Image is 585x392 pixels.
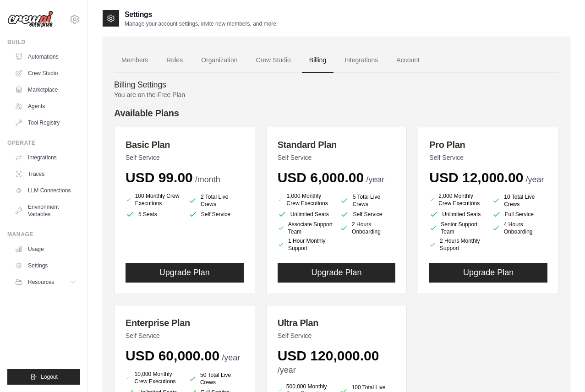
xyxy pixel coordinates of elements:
button: Resources [11,275,80,289]
span: USD 6,000.00 [278,170,364,185]
li: 2,000 Monthly Crew Executions [429,191,485,208]
p: You are on the Free Plan [114,90,559,99]
span: USD 60,000.00 [126,348,219,363]
li: 1,000 Monthly Crew Executions [278,191,333,208]
span: /year [222,353,240,362]
li: Senior Support Team [429,221,485,235]
button: Upgrade Plan [126,263,244,283]
button: Logout [7,369,80,385]
span: /year [525,175,544,184]
a: Organization [194,48,245,73]
button: Upgrade Plan [278,263,396,283]
a: Roles [159,48,190,73]
a: Members [114,48,155,73]
a: Usage [11,242,80,256]
li: 10 Total Live Crews [492,193,547,208]
a: Traces [11,167,80,181]
span: USD 120,000.00 [278,348,379,363]
a: Integrations [337,48,385,73]
h3: Standard Plan [278,138,396,151]
p: Self Service [126,153,244,162]
p: Self Service [278,331,396,340]
span: Resources [28,278,54,286]
div: Manage [7,231,80,238]
p: Self Service [278,153,396,162]
p: Self Service [429,153,547,162]
h4: Available Plans [114,107,559,120]
a: Settings [11,258,80,273]
a: Crew Studio [11,66,80,81]
h3: Pro Plan [429,138,547,151]
li: 5 Total Live Crews [340,193,395,208]
h2: Settings [125,9,278,20]
li: 50 Total Live Crews [188,371,244,386]
li: 2 Hours Onboarding [340,221,395,235]
p: Self Service [126,331,244,340]
li: Unlimited Seats [278,210,333,219]
li: 2 Hours Monthly Support [429,237,485,252]
li: Full Service [492,210,547,219]
a: Automations [11,49,80,64]
li: 5 Seats [126,210,181,219]
a: Integrations [11,150,80,165]
span: Logout [41,373,58,381]
li: Unlimited Seats [429,210,485,219]
a: Tool Registry [11,115,80,130]
img: Logo [7,11,53,28]
span: USD 99.00 [126,170,193,185]
div: Operate [7,139,80,147]
li: Associate Support Team [278,221,333,235]
li: 4 Hours Onboarding [492,221,547,235]
span: /month [195,175,220,184]
a: Billing [302,48,334,73]
h3: Ultra Plan [278,316,396,329]
div: Build [7,38,80,46]
li: 1 Hour Monthly Support [278,237,333,252]
li: 2 Total Live Crews [188,193,244,208]
h3: Basic Plan [126,138,244,151]
li: Self Service [188,210,244,219]
p: Manage your account settings, invite new members, and more. [125,20,278,27]
li: Self Service [340,210,395,219]
a: Account [389,48,427,73]
span: /year [366,175,384,184]
a: Environment Variables [11,200,80,222]
span: /year [278,365,296,375]
h3: Enterprise Plan [126,316,244,329]
a: Crew Studio [249,48,298,73]
button: Upgrade Plan [429,263,547,283]
h4: Billing Settings [114,80,559,90]
li: 100 Monthly Crew Executions [126,191,181,208]
span: USD 12,000.00 [429,170,523,185]
a: LLM Connections [11,183,80,198]
a: Marketplace [11,82,80,97]
a: Agents [11,99,80,114]
li: 10,000 Monthly Crew Executions [126,370,181,386]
